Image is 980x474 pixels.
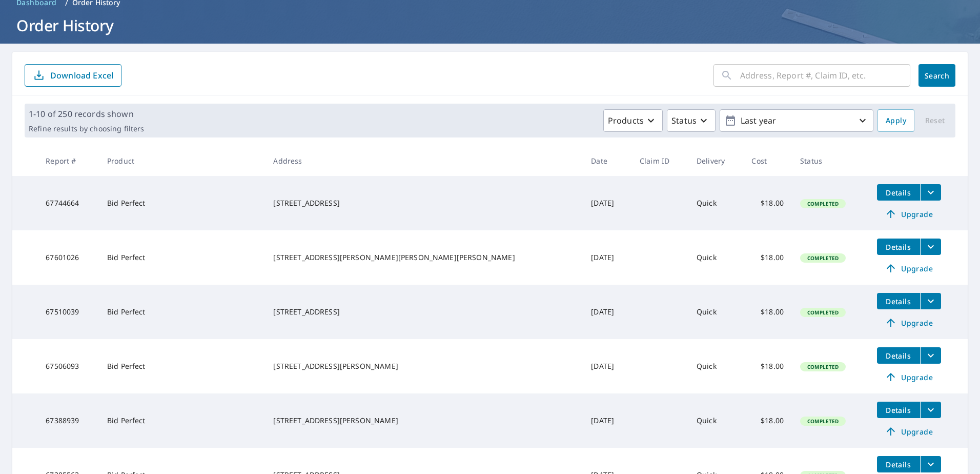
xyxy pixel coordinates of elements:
th: Address [265,146,583,176]
span: Upgrade [883,317,935,329]
td: $18.00 [743,230,792,285]
p: Download Excel [50,70,113,81]
td: Quick [688,339,743,393]
span: Upgrade [883,371,935,383]
td: Bid Perfect [99,393,266,448]
th: Claim ID [631,146,688,176]
span: Completed [801,254,845,262]
th: Report # [37,146,99,176]
button: filesDropdownBtn-67601026 [920,239,941,255]
td: [DATE] [583,230,631,285]
span: Completed [801,200,845,207]
td: 67601026 [37,230,99,285]
button: Products [603,109,663,132]
td: Quick [688,393,743,448]
span: Apply [886,114,906,127]
input: Address, Report #, Claim ID, etc. [740,61,910,90]
span: Details [883,460,914,469]
td: [DATE] [583,393,631,448]
button: detailsBtn-67385563 [877,456,920,472]
button: detailsBtn-67601026 [877,239,920,255]
td: [DATE] [583,176,631,230]
p: Status [671,114,697,127]
div: [STREET_ADDRESS][PERSON_NAME] [273,361,575,371]
h1: Order History [12,15,968,36]
div: [STREET_ADDRESS] [273,198,575,208]
td: 67510039 [37,285,99,339]
button: detailsBtn-67506093 [877,347,920,364]
td: [DATE] [583,339,631,393]
button: filesDropdownBtn-67510039 [920,293,941,309]
button: filesDropdownBtn-67385563 [920,456,941,472]
td: $18.00 [743,285,792,339]
span: Upgrade [883,425,935,438]
td: 67388939 [37,393,99,448]
span: Completed [801,363,845,370]
p: 1-10 of 250 records shown [29,108,144,120]
button: filesDropdownBtn-67744664 [920,184,941,201]
td: Quick [688,285,743,339]
button: Apply [877,109,914,132]
span: Details [883,188,914,197]
span: Upgrade [883,262,935,274]
p: Refine results by choosing filters [29,124,144,133]
td: Bid Perfect [99,285,266,339]
button: detailsBtn-67510039 [877,293,920,309]
a: Upgrade [877,369,941,385]
a: Upgrade [877,260,941,276]
th: Cost [743,146,792,176]
span: Upgrade [883,208,935,220]
button: Status [667,109,716,132]
button: Last year [720,109,873,132]
th: Product [99,146,266,176]
span: Search [927,71,947,81]
td: $18.00 [743,393,792,448]
button: Download Excel [25,64,121,87]
th: Date [583,146,631,176]
button: filesDropdownBtn-67506093 [920,347,941,364]
td: 67744664 [37,176,99,230]
td: Bid Perfect [99,339,266,393]
td: Quick [688,230,743,285]
th: Delivery [688,146,743,176]
span: Details [883,297,914,306]
p: Last year [737,112,856,130]
button: Search [918,64,955,87]
td: 67506093 [37,339,99,393]
span: Completed [801,418,845,425]
a: Upgrade [877,314,941,331]
button: filesDropdownBtn-67388939 [920,402,941,418]
span: Details [883,242,914,252]
th: Status [792,146,868,176]
td: Quick [688,176,743,230]
span: Details [883,405,914,415]
div: [STREET_ADDRESS][PERSON_NAME] [273,416,575,426]
button: detailsBtn-67744664 [877,184,920,201]
td: Bid Perfect [99,176,266,230]
td: $18.00 [743,176,792,230]
td: Bid Perfect [99,230,266,285]
button: detailsBtn-67388939 [877,402,920,418]
span: Completed [801,309,845,316]
span: Details [883,351,914,361]
a: Upgrade [877,206,941,222]
a: Upgrade [877,423,941,440]
div: [STREET_ADDRESS] [273,307,575,317]
td: $18.00 [743,339,792,393]
td: [DATE] [583,285,631,339]
p: Products [608,114,644,127]
div: [STREET_ADDRESS][PERSON_NAME][PERSON_NAME][PERSON_NAME] [273,252,575,263]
